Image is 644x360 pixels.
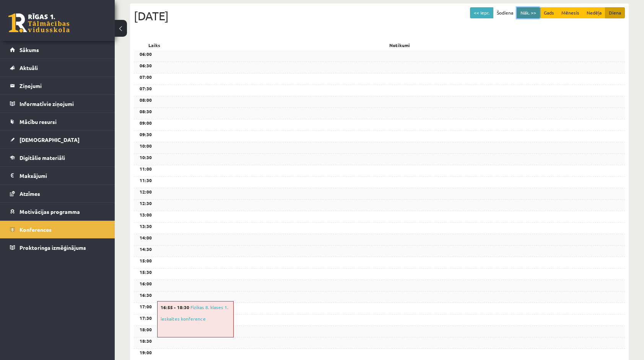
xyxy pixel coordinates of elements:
a: Fizikas 8. klases 1. ieskaites konference [161,304,228,322]
div: [DATE] [134,7,625,24]
b: 10:00 [140,143,152,149]
a: Mācību resursi [10,113,105,130]
a: Motivācijas programma [10,203,105,220]
button: << Iepr. [470,7,493,18]
b: 06:30 [140,62,152,68]
button: Nāk. >> [517,7,540,18]
a: Atzīmes [10,185,105,202]
a: Ziņojumi [10,77,105,94]
b: 10:30 [140,154,152,160]
b: 06:00 [140,51,152,57]
button: Šodiena [493,7,517,18]
b: 08:00 [140,97,152,103]
button: Gads [540,7,558,18]
span: Konferences [20,226,52,233]
a: Rīgas 1. Tālmācības vidusskola [8,13,70,33]
b: 09:00 [140,120,152,126]
b: 11:30 [140,177,152,183]
a: Sākums [10,41,105,59]
b: 13:00 [140,212,152,218]
b: 16:30 [140,292,152,298]
div: Notikumi [175,40,625,50]
span: 16:55 - 18:30 [161,304,189,310]
span: Proktoringa izmēģinājums [20,244,86,251]
b: 14:00 [140,235,152,241]
a: Informatīvie ziņojumi [10,95,105,112]
b: 19:00 [140,349,152,355]
b: 17:00 [140,303,152,310]
a: Proktoringa izmēģinājums [10,239,105,256]
legend: Ziņojumi [20,77,105,94]
button: Mēnesis [558,7,583,18]
span: Sākums [20,46,39,53]
b: 17:30 [140,315,152,321]
b: 07:00 [140,74,152,80]
a: Maksājumi [10,167,105,184]
b: 12:30 [140,200,152,206]
span: [DEMOGRAPHIC_DATA] [20,136,80,143]
legend: Maksājumi [20,167,105,184]
b: 08:30 [140,108,152,114]
a: Aktuāli [10,59,105,77]
span: Mācību resursi [20,118,57,125]
a: Digitālie materiāli [10,149,105,166]
b: 14:30 [140,246,152,252]
span: Atzīmes [20,190,40,197]
b: 13:30 [140,223,152,229]
b: 18:30 [140,338,152,344]
span: Motivācijas programma [20,208,80,215]
span: Aktuāli [20,64,38,71]
b: 07:30 [140,85,152,91]
div: Laiks [134,40,175,50]
button: Nedēļa [583,7,605,18]
b: 18:00 [140,326,152,332]
b: 11:00 [140,166,152,172]
a: Konferences [10,221,105,238]
b: 16:00 [140,280,152,287]
b: 15:00 [140,257,152,264]
span: Digitālie materiāli [20,154,65,161]
a: [DEMOGRAPHIC_DATA] [10,131,105,148]
legend: Informatīvie ziņojumi [20,95,105,112]
b: 12:00 [140,189,152,195]
b: 09:30 [140,131,152,137]
button: Diena [605,7,625,18]
b: 15:30 [140,269,152,275]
